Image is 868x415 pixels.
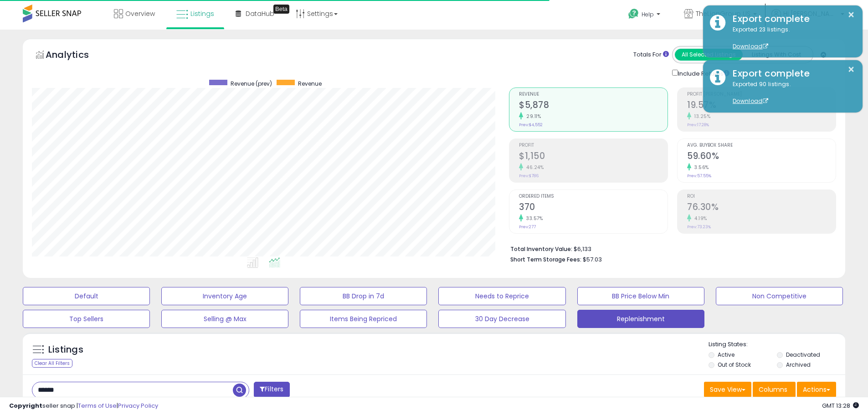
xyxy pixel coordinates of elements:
p: Listing States: [709,340,845,349]
button: Inventory Age [161,287,288,305]
button: BB Price Below Min [577,287,704,305]
a: Help [621,1,669,30]
small: Prev: 57.55% [687,173,711,179]
small: 33.57% [523,215,543,222]
label: Archived [786,361,811,369]
label: Deactivated [786,351,820,359]
small: Prev: $4,552 [519,122,543,128]
b: Short Term Storage Fees: [510,256,581,263]
button: × [847,64,855,75]
button: BB Drop in 7d [300,287,427,305]
span: Revenue [298,80,322,87]
div: Exported 23 listings. [726,26,856,51]
button: Top Sellers [23,310,150,328]
span: TheLionGroup US [696,9,750,18]
div: Export complete [726,67,856,80]
h2: $5,878 [519,100,668,112]
div: Include Returns [665,68,740,78]
button: Filters [254,382,289,398]
span: Listings [190,9,214,18]
div: Export complete [726,12,856,26]
b: Total Inventory Value: [510,245,572,253]
div: Clear All Filters [32,359,72,368]
span: Profit [PERSON_NAME] [687,92,836,97]
strong: Copyright [9,401,42,410]
button: Default [23,287,150,305]
small: Prev: 277 [519,224,536,230]
a: Privacy Policy [118,401,158,410]
div: Tooltip anchor [273,5,289,14]
span: Columns [759,385,787,394]
h2: 76.30% [687,202,836,214]
button: × [847,9,855,20]
h2: 59.60% [687,151,836,163]
label: Active [718,351,734,359]
h2: 370 [519,202,668,214]
small: 46.24% [523,164,544,171]
button: Save View [704,382,751,397]
h5: Analytics [46,48,107,63]
button: Items Being Repriced [300,310,427,328]
small: Prev: 73.23% [687,224,711,230]
button: All Selected Listings [675,49,743,61]
span: Revenue [519,92,668,97]
span: $57.03 [583,255,602,264]
small: 3.56% [691,164,709,171]
li: $6,133 [510,243,829,254]
button: Non Competitive [716,287,843,305]
span: ROI [687,194,836,199]
small: 13.25% [691,113,710,120]
span: Profit [519,143,668,148]
span: DataHub [246,9,274,18]
span: Ordered Items [519,194,668,199]
a: Download [733,42,768,50]
button: Needs to Reprice [438,287,565,305]
small: Prev: 17.28% [687,122,709,128]
button: Selling @ Max [161,310,288,328]
small: 4.19% [691,215,707,222]
i: Get Help [628,8,639,20]
button: Replenishment [577,310,704,328]
small: Prev: $786 [519,173,539,179]
label: Out of Stock [718,361,751,369]
div: seller snap | | [9,402,158,410]
button: Columns [753,382,796,397]
small: 29.11% [523,113,541,120]
span: 2025-10-7 13:28 GMT [822,401,859,410]
div: Totals For [633,51,669,59]
a: Download [733,97,768,105]
h2: 19.57% [687,100,836,112]
span: Revenue (prev) [231,80,272,87]
button: 30 Day Decrease [438,310,565,328]
a: Terms of Use [78,401,117,410]
div: Exported 90 listings. [726,80,856,106]
span: Help [642,10,654,18]
span: Overview [125,9,155,18]
h5: Listings [48,343,83,356]
button: Actions [797,382,836,397]
h2: $1,150 [519,151,668,163]
span: Avg. Buybox Share [687,143,836,148]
